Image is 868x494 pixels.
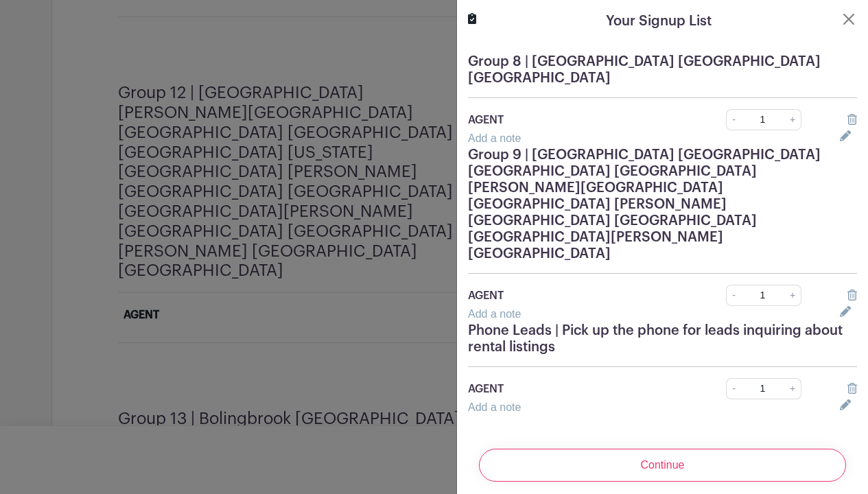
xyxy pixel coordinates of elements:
[468,54,857,86] h5: Group 8 | [GEOGRAPHIC_DATA] [GEOGRAPHIC_DATA] [GEOGRAPHIC_DATA]
[479,449,846,482] input: Continue
[784,378,801,399] a: +
[468,147,857,262] h5: Group 9 | [GEOGRAPHIC_DATA] [GEOGRAPHIC_DATA] [GEOGRAPHIC_DATA] [GEOGRAPHIC_DATA][PERSON_NAME][GE...
[726,378,741,399] a: -
[726,109,741,130] a: -
[468,322,857,355] h5: Phone Leads | Pick up the phone for leads inquiring about rental listings
[841,11,857,27] button: Close
[784,109,801,130] a: +
[726,285,741,306] a: -
[468,381,688,397] p: AGENT
[468,401,521,413] a: Add a note
[468,287,688,304] p: AGENT
[468,308,521,320] a: Add a note
[606,11,712,32] h5: Your Signup List
[468,132,521,144] a: Add a note
[468,112,688,128] p: AGENT
[784,285,801,306] a: +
